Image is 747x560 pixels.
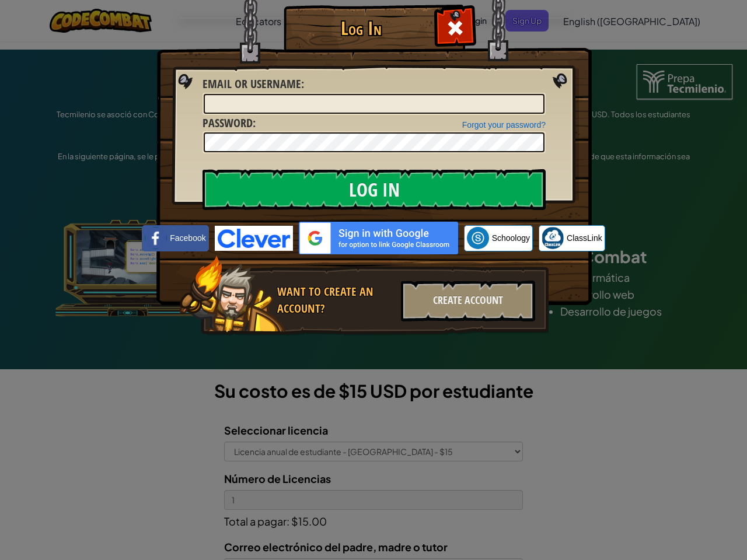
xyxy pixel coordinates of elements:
span: ClassLink [567,232,602,244]
div: Want to create an account? [277,283,394,317]
span: Schoology [492,232,530,244]
img: facebook_small.png [145,227,167,249]
label: : [203,115,256,132]
img: schoology.png [467,227,489,249]
a: Forgot your password? [462,120,546,129]
div: Create Account [401,281,535,321]
span: Password [203,115,253,131]
label: : [203,76,304,93]
input: Log In [203,169,546,210]
span: Facebook [170,232,205,244]
img: classlink-logo-small.png [542,227,564,249]
img: clever-logo-blue.png [215,226,293,251]
h1: Log In [287,18,435,38]
span: Email or Username [203,76,301,92]
img: gplus_sso_button2.svg [299,222,458,254]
